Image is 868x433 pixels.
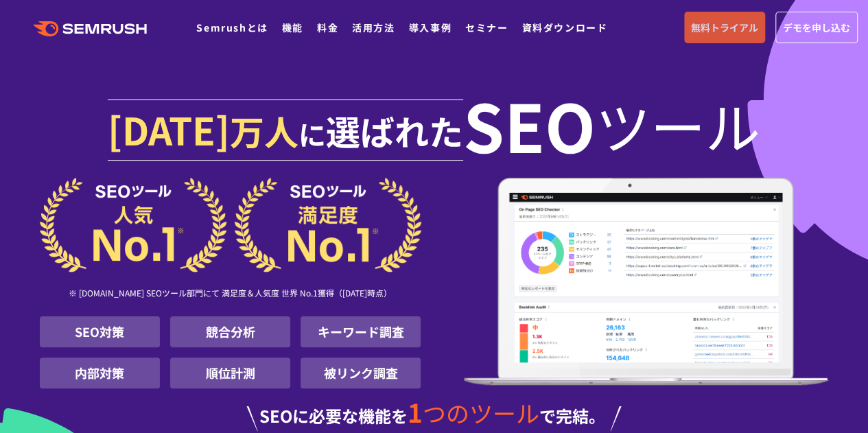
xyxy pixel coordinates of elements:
[596,97,760,152] span: ツール
[521,21,607,34] a: 資料ダウンロード
[326,106,463,155] span: 選ばれた
[301,316,421,347] li: キーワード調査
[170,358,290,388] li: 順位計測
[108,102,230,156] span: [DATE]
[783,20,850,35] span: デモを申し込む
[465,21,508,34] a: セミナー
[317,21,338,34] a: 料金
[298,114,326,154] span: に
[408,393,423,430] span: 1
[40,272,421,316] div: ※ [DOMAIN_NAME] SEOツール部門にて 満足度＆人気度 世界 No.1獲得（[DATE]時点）
[539,403,605,428] span: で完結。
[301,358,421,388] li: 被リンク調査
[170,316,290,347] li: 競合分析
[423,396,539,430] span: つのツール
[196,21,268,34] a: Semrushとは
[40,399,829,431] div: SEOに必要な機能を
[352,21,395,34] a: 活用方法
[40,316,160,347] li: SEO対策
[409,21,451,34] a: 導入事例
[775,12,858,43] a: デモを申し込む
[684,12,765,43] a: 無料トライアル
[230,106,298,155] span: 万人
[463,97,596,152] span: SEO
[40,358,160,388] li: 内部対策
[282,21,303,34] a: 機能
[691,20,758,35] span: 無料トライアル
